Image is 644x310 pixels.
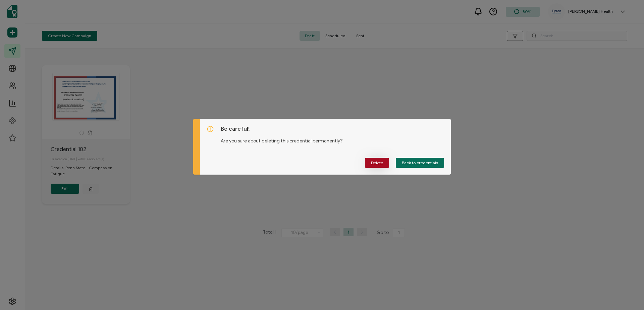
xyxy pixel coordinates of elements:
button: Back to credentials [396,158,444,168]
h5: Be careful! [221,126,444,132]
iframe: Chat Widget [610,278,644,310]
button: Delete [365,158,389,168]
p: Are you sure about deleting this credential permanently? [221,132,444,144]
div: dialog [193,119,451,175]
span: Delete [371,161,383,165]
span: Back to credentials [402,161,438,165]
